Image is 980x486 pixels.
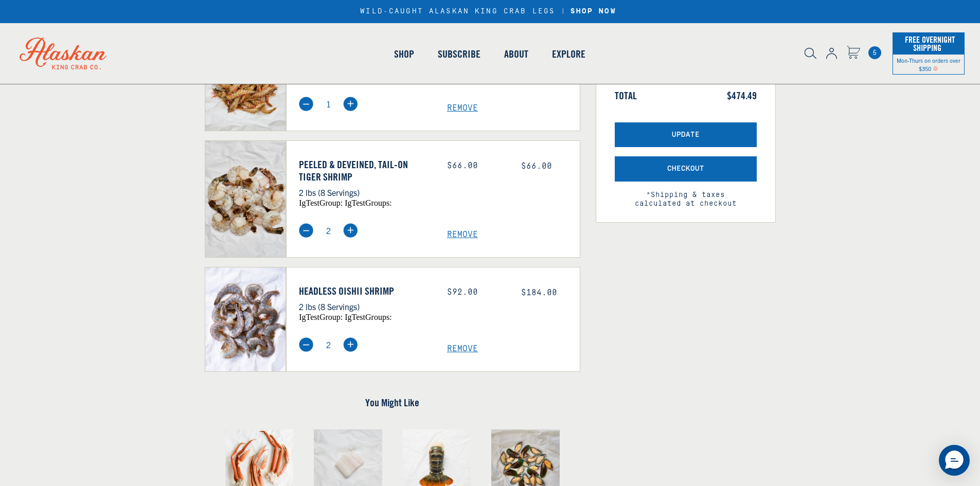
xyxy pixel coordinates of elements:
[447,287,506,297] div: $92.00
[805,48,816,59] img: search
[567,7,620,16] a: SHOP NOW
[826,48,837,59] img: account
[615,182,757,208] span: *Shipping & taxes calculated at checkout
[939,445,970,476] div: Messenger Dummy Widget
[615,122,757,148] button: Update
[571,7,616,15] strong: SHOP NOW
[902,32,955,56] span: Free Overnight Shipping
[343,223,358,238] img: plus
[299,97,313,111] img: minus
[933,65,938,72] span: Shipping Notice Icon
[299,300,432,313] p: 2 lbs (8 Servings)
[868,46,881,59] a: Cart
[299,285,432,297] a: Headless Oishii Shrimp
[727,89,757,102] span: $474.49
[299,199,343,207] span: igTestGroup:
[299,337,313,352] img: minus
[667,165,704,173] span: Checkout
[382,25,426,83] a: Shop
[492,25,540,83] a: About
[299,186,432,199] p: 2 lbs (8 Servings)
[615,89,637,102] span: Total
[447,344,580,354] a: Remove
[343,97,358,111] img: plus
[345,199,391,207] span: igTestGroups:
[447,103,580,113] a: Remove
[426,25,492,83] a: Subscribe
[521,161,552,171] span: $66.00
[615,156,757,182] button: Checkout
[345,313,391,321] span: igTestGroups:
[205,397,580,409] h4: You Might Like
[847,46,860,61] a: Cart
[343,337,358,352] img: plus
[868,46,881,59] span: 5
[540,25,597,83] a: Explore
[360,7,619,16] div: WILD-CAUGHT ALASKAN KING CRAB LEGS |
[672,131,700,139] span: Update
[299,313,343,321] span: igTestGroup:
[299,223,313,238] img: minus
[205,141,286,257] img: Peeled & Deveined, Tail-On Tiger Shrimp - 2 lbs (8 Servings)
[447,161,506,171] div: $66.00
[205,267,286,371] img: Headless Oishii Shrimp - 2 lbs (8 Servings)
[447,230,580,240] a: Remove
[299,158,432,183] a: Peeled & Deveined, Tail-On Tiger Shrimp
[5,23,121,84] img: Alaskan King Crab Co. logo
[897,57,960,72] span: Mon-Thurs on orders over $350
[521,288,557,297] span: $184.00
